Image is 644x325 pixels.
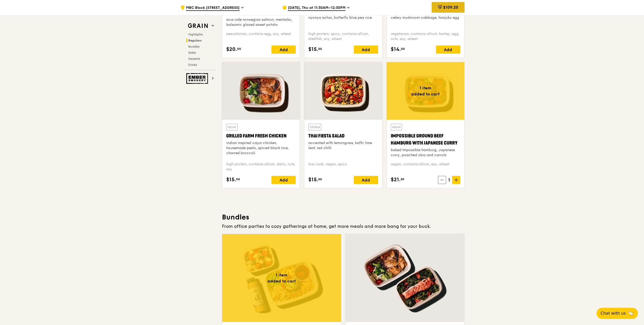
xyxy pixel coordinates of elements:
span: 00 [236,177,240,181]
span: $21. [391,176,401,184]
div: Add [436,46,460,54]
div: Add [354,46,378,54]
div: vegan, contains allium, soy, wheat [391,162,460,172]
span: [DATE], Thu at 11:30AM–12:30PM [288,5,346,11]
span: Highlights [188,33,203,36]
div: From office parties to cozy gatherings at home, get more meals and more bang for your buck. [222,223,465,230]
div: Impossible Ground Beef Hamburg with Japanese Curry [391,132,460,147]
div: baked Impossible hamburg, Japanese curry, poached okra and carrots [391,148,460,158]
div: low carb, vegan, spicy [308,162,378,172]
span: Desserts [188,57,200,60]
div: basil scented multigrain rice, braised celery mushroom cabbage, hanjuku egg [391,10,460,20]
div: high protein, spicy, contains allium, shellfish, soy, wheat [308,31,378,42]
div: Thai Fiesta Salad [308,132,378,139]
div: pescatarian, contains egg, soy, wheat [226,31,296,42]
div: Grilled Farm Fresh Chicken [226,132,296,139]
div: high protein, contains allium, dairy, nuts, soy [226,162,296,172]
span: $15. [226,176,236,184]
div: Warm [226,124,238,130]
span: 50 [401,177,404,181]
button: Chat with us🦙 [596,308,638,319]
span: 00 [237,47,241,51]
span: 🦙 [628,310,634,316]
div: Add [271,176,296,184]
div: Warm [391,124,402,130]
div: indian inspired cajun chicken, housemade pesto, spiced black rice, charred broccoli [226,140,296,156]
span: 50 [318,47,322,51]
span: Chat with us [601,310,626,316]
span: Bundles [188,45,199,48]
img: Ember Smokery web logo [186,73,210,84]
div: housemade sambal marinated chicken, nyonya achar, butterfly blue pea rice [308,10,378,20]
div: sous vide norwegian salmon, mentaiko, balsamic glazed sweet potato [226,17,296,27]
span: Sides [188,51,196,54]
div: Add [354,176,378,184]
div: Chilled [308,124,321,130]
span: $14. [391,46,401,53]
span: $15. [308,46,318,53]
h3: Bundles [222,213,465,222]
img: Grain web logo [186,21,210,30]
span: 00 [401,47,405,51]
div: vegetarian, contains allium, barley, egg, nuts, soy, wheat [391,31,460,42]
span: MBC Block [STREET_ADDRESS] [186,5,240,11]
span: Regulars [188,39,202,42]
span: 1 [446,176,452,184]
span: $20. [226,46,237,53]
span: 50 [318,177,322,181]
span: $15. [308,176,318,184]
span: $109.20 [443,5,458,10]
div: accented with lemongrass, kaffir lime leaf, red chilli [308,140,378,151]
div: Add [271,46,296,54]
span: Drinks [188,63,197,67]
